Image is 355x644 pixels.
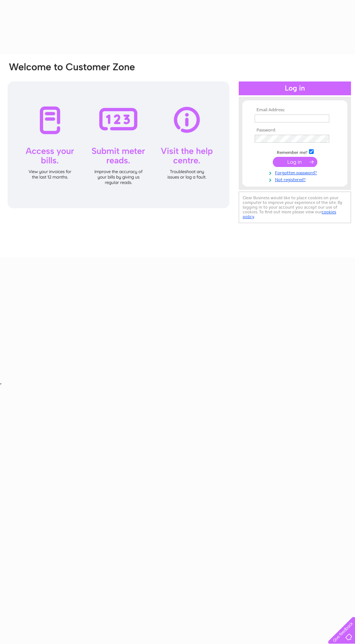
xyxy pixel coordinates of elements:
th: Email Address: [253,108,337,113]
td: Remember me? [253,148,337,155]
a: Not registered? [255,176,337,183]
a: cookies policy [243,209,336,219]
div: Clear Business would like to place cookies on your computer to improve your experience of the sit... [239,192,351,223]
input: Submit [273,157,317,167]
th: Password: [253,128,337,133]
a: Forgotten password? [255,169,337,176]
